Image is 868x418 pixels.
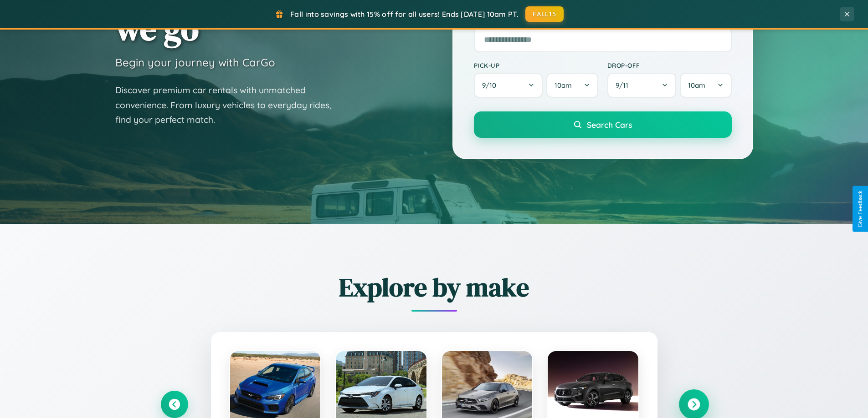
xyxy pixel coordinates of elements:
button: 10am [546,73,598,98]
button: 9/10 [474,73,543,98]
label: Pick-up [474,61,598,69]
button: FALL15 [525,6,564,22]
button: 9/11 [607,73,677,98]
p: Discover premium car rentals with unmatched convenience. From luxury vehicles to everyday rides, ... [115,83,343,127]
h3: Begin your journey with CarGo [115,55,275,69]
h2: Explore by make [161,270,708,305]
span: Search Cars [587,120,632,130]
button: 10am [680,73,731,98]
button: Search Cars [474,111,732,138]
span: 9 / 11 [616,81,633,90]
div: Give Feedback [857,191,863,227]
span: 10am [555,81,572,90]
span: 10am [688,81,705,90]
span: 9 / 10 [482,81,501,90]
label: Drop-off [607,61,732,69]
span: Fall into savings with 15% off for all users! Ends [DATE] 10am PT. [290,10,519,19]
